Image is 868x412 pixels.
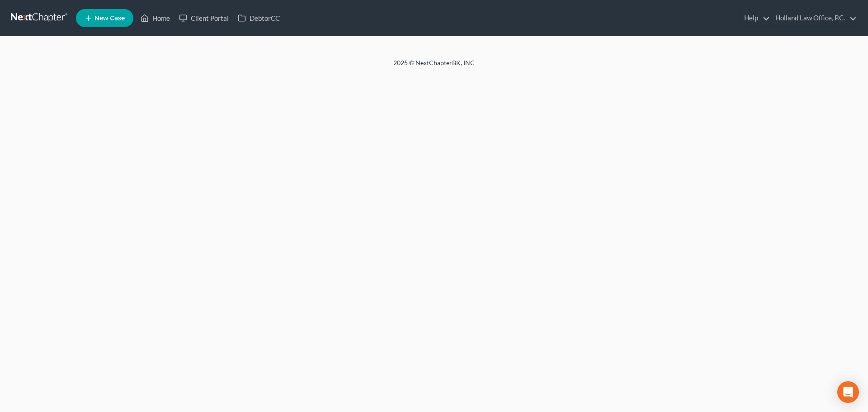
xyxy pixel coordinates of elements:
a: DebtorCC [233,10,284,26]
a: Help [740,10,770,26]
div: Open Intercom Messenger [837,381,859,403]
a: Home [136,10,175,26]
new-legal-case-button: New Case [76,9,133,27]
div: 2025 © NextChapterBK, INC [176,58,692,75]
a: Client Portal [175,10,233,26]
a: Holland Law Office, P.C. [771,10,857,26]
